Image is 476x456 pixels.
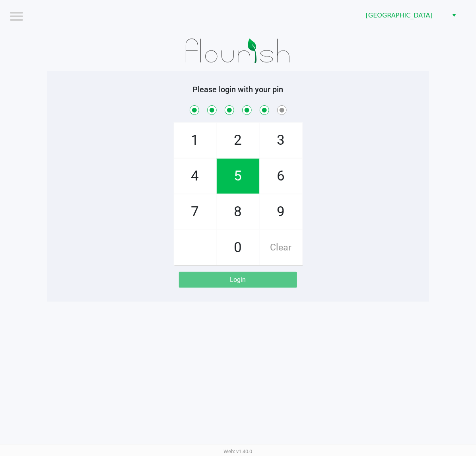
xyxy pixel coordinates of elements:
[260,123,302,158] span: 3
[224,448,253,454] span: Web: v1.40.0
[174,159,216,194] span: 4
[260,230,302,265] span: Clear
[53,85,423,94] h5: Please login with your pin
[217,159,259,194] span: 5
[217,230,259,265] span: 0
[217,194,259,229] span: 8
[217,123,259,158] span: 2
[174,123,216,158] span: 1
[448,8,460,23] button: Select
[260,159,302,194] span: 6
[260,194,302,229] span: 9
[174,194,216,229] span: 7
[366,11,443,20] span: [GEOGRAPHIC_DATA]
